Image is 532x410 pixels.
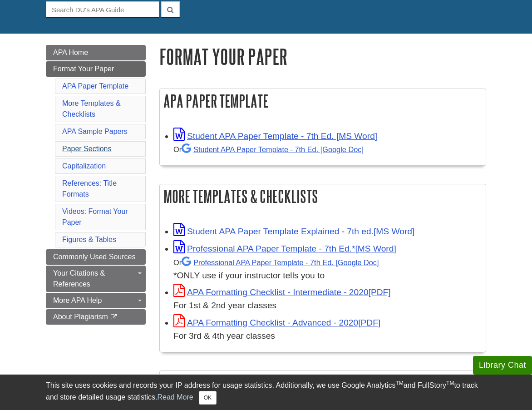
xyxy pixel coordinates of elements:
[160,184,486,208] h2: More Templates & Checklists
[173,258,379,267] small: Or
[53,296,102,304] span: More APA Help
[173,145,364,153] small: Or
[173,299,481,312] div: For 1st & 2nd year classes
[157,393,193,401] a: Read More
[62,99,121,118] a: More Templates & Checklists
[53,49,88,56] span: APA Home
[182,258,379,267] a: Professional APA Paper Template - 7th Ed.
[160,371,486,395] h2: APA Sample Papers
[53,269,105,288] span: Your Citations & References
[53,313,108,321] span: About Plagiarism
[62,207,128,226] a: Videos: Format Your Paper
[62,179,117,198] a: References: Title Formats
[46,380,486,405] div: This site uses cookies and records your IP address for usage statistics. Additionally, we use Goo...
[110,314,118,320] i: This link opens in a new window
[46,309,146,325] a: About Plagiarism
[62,162,106,170] a: Capitalization
[46,45,146,60] a: APA Home
[173,330,481,343] div: For 3rd & 4th year classes
[159,45,486,68] h1: Format Your Paper
[46,266,146,292] a: Your Citations & References
[160,89,486,113] h2: APA Paper Template
[62,236,116,243] a: Figures & Tables
[446,380,454,386] sup: TM
[46,293,146,308] a: More APA Help
[62,145,112,153] a: Paper Sections
[46,249,146,265] a: Commonly Used Sources
[173,131,377,141] a: Link opens in new window
[473,356,532,375] button: Library Chat
[173,287,391,297] a: Link opens in new window
[182,145,364,153] a: Student APA Paper Template - 7th Ed. [Google Doc]
[53,253,135,261] span: Commonly Used Sources
[395,380,403,386] sup: TM
[46,61,146,77] a: Format Your Paper
[173,244,396,253] a: Link opens in new window
[62,82,128,90] a: APA Paper Template
[173,318,380,327] a: Link opens in new window
[199,391,217,405] button: Close
[46,1,159,17] input: Search DU's APA Guide
[53,65,114,73] span: Format Your Paper
[173,227,414,236] a: Link opens in new window
[173,256,481,282] div: *ONLY use if your instructor tells you to
[62,128,128,135] a: APA Sample Papers
[46,45,146,325] div: Guide Page Menu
